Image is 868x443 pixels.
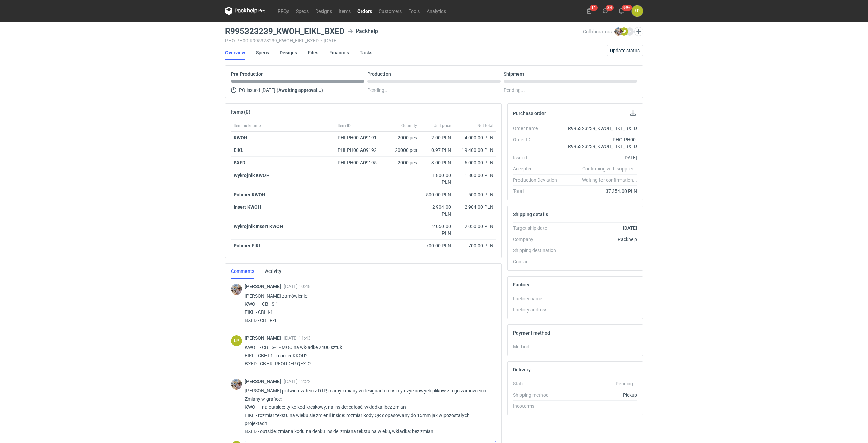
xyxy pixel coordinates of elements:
a: Files [308,45,318,60]
em: Pending... [616,381,637,386]
div: Accepted [513,165,563,172]
a: Specs [256,45,269,60]
div: 700.00 PLN [422,242,451,249]
div: 2.00 PLN [422,134,451,141]
p: Shipment [504,71,524,77]
span: [DATE] 11:43 [284,335,311,341]
div: Michał Palasek [231,379,242,390]
p: KWOH - CBHS-1 - MOQ na wkładke 2400 sztuk EIKL - CBHI-1 - reorder KKOU? BXED - CBHR- REORDER QEXD? [245,343,491,368]
span: [DATE] [261,86,275,94]
a: Designs [280,45,297,60]
div: 2 050.00 PLN [456,223,493,230]
p: [PERSON_NAME] potwierdzałem z DTP, mamy zmiany w designach musimy użyć nowych plików z tego zamów... [245,387,491,436]
h2: Purchase order [513,110,546,116]
figcaption: ŁP [632,5,643,17]
div: 500.00 PLN [456,191,493,198]
div: 2 050.00 PLN [422,223,451,237]
em: Waiting for confirmation... [582,177,637,183]
span: [PERSON_NAME] [245,335,284,341]
div: Pickup [563,391,637,398]
button: 11 [584,5,595,16]
button: 99+ [616,5,627,16]
div: Shipping method [513,391,563,398]
div: Packhelp [348,27,378,35]
div: [DATE] [563,154,637,161]
span: Quantity [401,123,417,128]
strong: Insert KWOH [234,204,261,210]
a: Designs [312,7,335,15]
div: PHI-PH00-A09191 [338,134,383,141]
a: RFQs [274,7,293,15]
span: Collaborators [583,29,612,34]
button: Download PO [629,109,637,117]
div: - [563,295,637,302]
div: PO issued [231,86,364,94]
a: Tools [405,7,423,15]
div: 6 000.00 PLN [456,159,493,166]
div: R995323239_KWOH_EIKL_BXED [563,125,637,132]
a: Comments [231,264,254,279]
a: Tasks [360,45,372,60]
span: Unit price [434,123,451,128]
a: Customers [375,7,405,15]
h2: Delivery [513,367,531,372]
button: Edit collaborators [634,27,643,36]
a: Overview [225,45,245,60]
div: Order name [513,125,563,132]
div: 2 904.00 PLN [422,204,451,217]
svg: Packhelp Pro [225,7,266,15]
div: Contact [513,258,563,265]
h3: R995323239_KWOH_EIKL_BXED [225,27,345,35]
div: 500.00 PLN [422,191,451,198]
div: - [563,343,637,350]
span: Item ID [338,123,351,128]
span: Update status [610,48,640,53]
strong: KWOH [234,135,248,140]
div: 2 904.00 PLN [456,204,493,210]
a: Finances [329,45,349,60]
figcaption: ŁP [620,27,628,36]
div: Order ID [513,136,563,150]
div: Target ship date [513,225,563,231]
div: Factory name [513,295,563,302]
div: - [563,306,637,313]
div: 0.97 PLN [422,147,451,154]
img: Michał Palasek [231,284,242,295]
div: Łukasz Postawa [231,335,242,346]
div: Factory address [513,306,563,313]
div: PHI-PH00-A09195 [338,159,383,166]
strong: [DATE] [623,225,637,231]
div: 1 800.00 PLN [422,172,451,185]
strong: Polimer KWOH [234,192,265,197]
div: Shipping destination [513,247,563,254]
div: PHI-PH00-A09192 [338,147,383,154]
div: Method [513,343,563,350]
button: Update status [607,45,643,56]
button: 34 [600,5,611,16]
div: 2000 pcs [386,157,420,169]
p: [PERSON_NAME] zamówienie: KWOH - CBHS-1 EIKL - CBHI-1 BXED - CBHR-1 [245,292,491,324]
div: 1 800.00 PLN [456,172,493,179]
div: Total [513,188,563,195]
h2: Factory [513,282,529,287]
div: 3.00 PLN [422,159,451,166]
div: 2000 pcs [386,132,420,144]
p: Production [367,71,391,77]
strong: Wykrojnik Insert KWOH [234,224,283,229]
strong: Wykrojnik KWOH [234,173,270,178]
div: Łukasz Postawa [632,5,643,17]
div: PHO-PH00-R995323239_KWOH_EIKL_BXED [563,136,637,150]
span: Item nickname [234,123,261,128]
figcaption: IK [626,27,634,36]
div: Packhelp [563,236,637,243]
a: Analytics [423,7,449,15]
div: Company [513,236,563,243]
a: Activity [265,264,281,279]
div: State [513,380,563,387]
span: ( [277,87,278,93]
figcaption: ŁP [231,335,242,346]
span: ) [321,87,323,93]
em: Confirming with supplier... [582,166,637,172]
strong: Awaiting approval... [278,87,321,93]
